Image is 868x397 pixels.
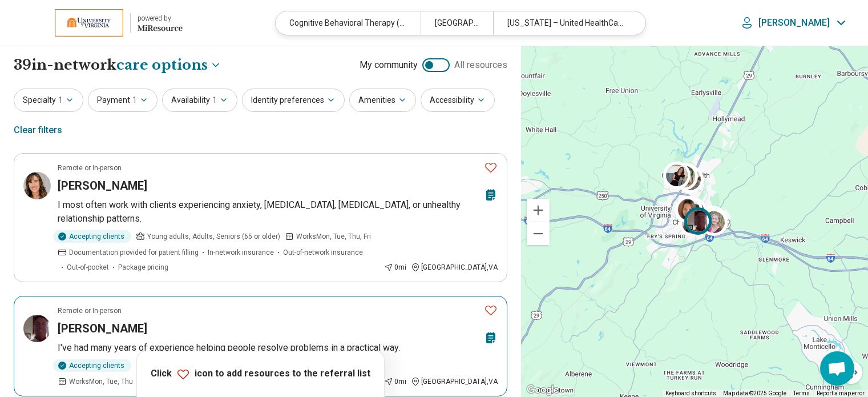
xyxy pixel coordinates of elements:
[151,367,370,381] p: Click icon to add resources to the referral list
[132,94,137,106] span: 1
[138,13,183,23] div: powered by
[493,11,638,35] div: [US_STATE] – United HealthCare
[820,351,854,386] a: Open chat
[58,163,122,173] p: Remote or In-person
[116,55,221,75] button: Care options
[723,390,786,396] span: Map data ©2025 Google
[212,94,217,106] span: 1
[58,198,498,226] p: I most often work with clients experiencing anxiety, [MEDICAL_DATA], [MEDICAL_DATA], or unhealthy...
[421,89,495,112] button: Accessibility
[116,55,208,75] span: care options
[421,11,493,35] div: [GEOGRAPHIC_DATA], [GEOGRAPHIC_DATA]
[147,231,280,242] span: Young adults, Adults, Seniors (65 or older)
[208,247,274,258] span: In-network insurance
[817,390,865,396] a: Report a map error
[53,230,131,243] div: Accepting clients
[527,222,550,245] button: Zoom out
[411,262,498,272] div: [GEOGRAPHIC_DATA] , VA
[55,9,123,37] img: University of Virginia
[118,262,168,272] span: Package pricing
[69,247,199,258] span: Documentation provided for patient filling
[242,89,345,112] button: Identity preferences
[58,178,147,194] h3: [PERSON_NAME]
[793,390,810,396] a: Terms
[88,89,158,112] button: Payment1
[276,11,421,35] div: Cognitive Behavioral Therapy (CBT)
[454,58,507,72] span: All resources
[162,89,237,112] button: Availability1
[384,376,406,387] div: 0 mi
[360,58,418,72] span: My community
[14,89,83,112] button: Specialty1
[67,262,109,272] span: Out-of-pocket
[69,376,133,387] span: Works Mon, Tue, Thu
[58,341,498,355] p: I've had many years of experience helping people resolve problems in a practical way.
[14,117,62,144] div: Clear filters
[384,262,406,272] div: 0 mi
[296,231,371,242] span: Works Mon, Tue, Thu, Fri
[479,299,502,322] button: Favorite
[349,89,416,112] button: Amenities
[758,17,830,29] p: [PERSON_NAME]
[411,376,498,387] div: [GEOGRAPHIC_DATA] , VA
[53,359,131,372] div: Accepting clients
[58,94,63,106] span: 1
[479,156,502,179] button: Favorite
[527,199,550,222] button: Zoom in
[58,306,122,316] p: Remote or In-person
[14,55,221,75] h1: 39 in-network
[58,320,147,336] h3: [PERSON_NAME]
[283,247,363,258] span: Out-of-network insurance
[18,9,183,37] a: University of Virginiapowered by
